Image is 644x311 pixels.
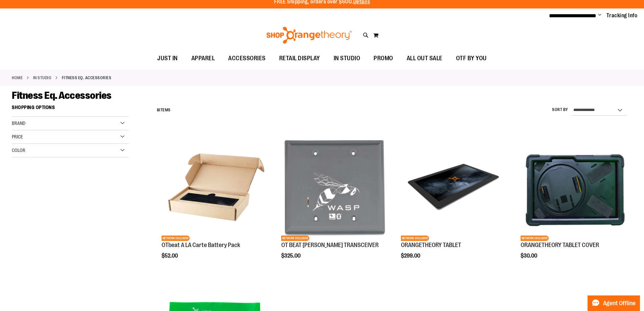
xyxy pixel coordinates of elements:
[162,236,190,241] span: NETWORK EXCLUSIVE
[456,51,487,66] span: OTF BY YOU
[158,129,273,276] div: product
[162,133,270,242] a: Product image for OTbeat A LA Carte Battery PackNETWORK EXCLUSIVE
[401,242,461,248] a: ORANGETHEORY TABLET
[521,242,599,248] a: ORANGETHEORY TABLET COVER
[401,253,421,259] span: $299.00
[521,133,629,241] img: Product image for ORANGETHEORY TABLET COVER
[407,51,443,66] span: ALL OUT SALE
[228,51,266,66] span: ACCESSORIES
[12,102,129,117] strong: Shopping Options
[401,133,509,241] img: Product image for ORANGETHEORY TABLET
[12,134,23,139] span: Price
[281,253,302,259] span: $325.00
[191,51,215,66] span: APPAREL
[401,236,429,241] span: NETWORK EXCLUSIVE
[157,105,171,115] h2: Items
[157,108,160,112] span: 8
[603,300,636,307] span: Agent Offline
[281,236,309,241] span: NETWORK EXCLUSIVE
[12,120,25,126] span: Brand
[521,133,629,242] a: Product image for ORANGETHEORY TABLET COVERNETWORK EXCLUSIVE
[517,129,632,276] div: product
[521,253,538,259] span: $30.00
[12,75,23,81] a: Home
[157,51,178,66] span: JUST IN
[162,242,240,248] a: OTbeat A LA Carte Battery Pack
[598,12,601,19] button: Account menu
[398,129,512,276] div: product
[12,90,112,101] span: Fitness Eq. Accessories
[281,133,389,242] a: Product image for OT BEAT POE TRANSCEIVERNETWORK EXCLUSIVE
[521,236,549,241] span: NETWORK EXCLUSIVE
[12,148,25,153] span: Color
[374,51,393,66] span: PROMO
[62,75,112,81] strong: Fitness Eq. Accessories
[279,51,320,66] span: RETAIL DISPLAY
[33,75,52,81] a: IN STUDIO
[265,27,353,44] img: Shop Orangetheory
[606,12,638,19] a: Tracking Info
[401,133,509,242] a: Product image for ORANGETHEORY TABLETNETWORK EXCLUSIVE
[552,107,568,113] label: Sort By
[162,253,179,259] span: $52.00
[588,295,640,311] button: Agent Offline
[281,133,389,241] img: Product image for OT BEAT POE TRANSCEIVER
[281,242,379,248] a: OT BEAT [PERSON_NAME] TRANSCEIVER
[278,129,393,276] div: product
[334,51,360,66] span: IN STUDIO
[162,133,270,241] img: Product image for OTbeat A LA Carte Battery Pack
